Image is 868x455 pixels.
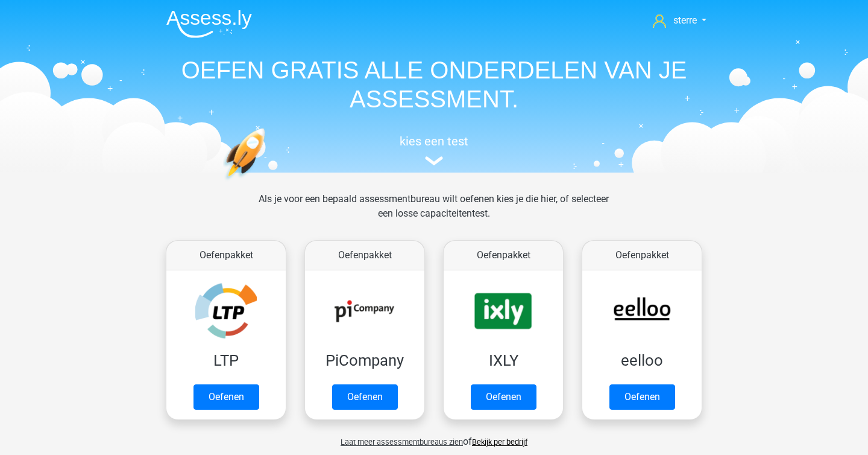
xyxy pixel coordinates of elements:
h1: OEFEN GRATIS ALLE ONDERDELEN VAN JE ASSESSMENT. [157,56,711,113]
span: sterre [673,14,697,26]
div: of [157,425,711,449]
h5: kies een test [157,134,711,148]
a: Oefenen [332,384,398,410]
a: Oefenen [609,384,675,410]
a: Bekijk per bedrijf [472,437,527,447]
a: sterre [648,13,711,28]
img: Assessly [166,10,252,38]
img: oefenen [223,128,312,237]
img: assessment [425,156,443,165]
a: Oefenen [193,384,259,410]
a: Oefenen [471,384,536,410]
span: Laat meer assessmentbureaus zien [341,437,463,447]
a: kies een test [157,134,711,166]
div: Als je voor een bepaald assessmentbureau wilt oefenen kies je die hier, of selecteer een losse ca... [249,192,618,235]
